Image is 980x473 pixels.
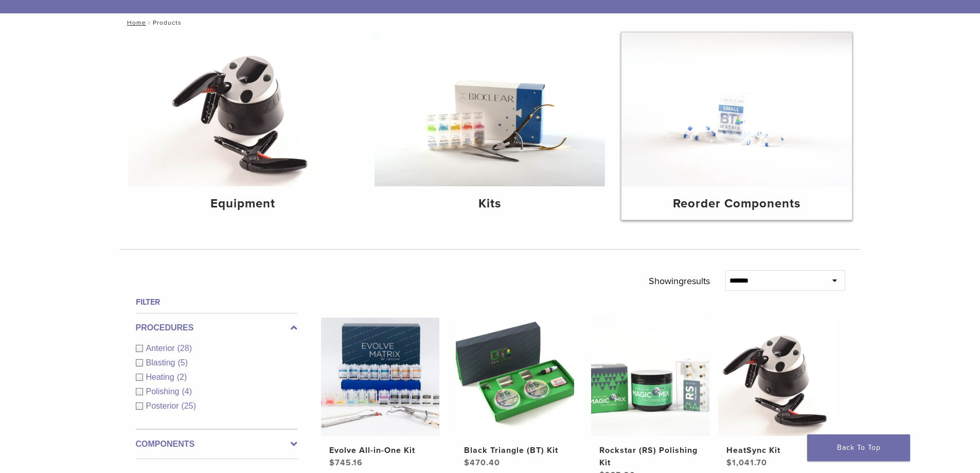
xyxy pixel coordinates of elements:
[146,20,153,25] span: /
[146,373,177,381] span: Heating
[128,32,359,186] img: Equipment
[630,195,844,213] h4: Reorder Components
[456,318,574,436] img: Black Triangle (BT) Kit
[329,444,431,457] h2: Evolve All-in-One Kit
[375,32,605,186] img: Kits
[383,195,597,213] h4: Kits
[726,444,828,457] h2: HeatSync Kit
[329,458,363,468] bdi: 745.16
[320,318,440,469] a: Evolve All-in-One KitEvolve All-in-One Kit $745.16
[136,195,350,213] h4: Equipment
[177,358,188,367] span: (5)
[375,32,605,220] a: Kits
[177,373,187,381] span: (2)
[177,344,192,353] span: (28)
[120,13,861,32] nav: Products
[321,318,439,436] img: Evolve All-in-One Kit
[726,458,767,468] bdi: 1,041.70
[329,458,335,468] span: $
[464,444,566,457] h2: Black Triangle (BT) Kit
[599,444,701,469] h2: Rockstar (RS) Polishing Kit
[726,458,732,468] span: $
[455,318,575,469] a: Black Triangle (BT) KitBlack Triangle (BT) Kit $470.40
[182,387,192,396] span: (4)
[621,32,852,186] img: Reorder Components
[591,318,709,436] img: Rockstar (RS) Polishing Kit
[718,318,836,436] img: HeatSync Kit
[718,318,838,469] a: HeatSync KitHeatSync Kit $1,041.70
[128,32,359,220] a: Equipment
[464,458,470,468] span: $
[464,458,500,468] bdi: 470.40
[124,19,146,26] a: Home
[136,438,297,450] label: Components
[146,401,182,410] span: Posterior
[136,296,297,308] h4: Filter
[807,434,910,461] a: Back To Top
[146,358,178,367] span: Blasting
[649,270,710,292] p: Showing results
[182,401,196,410] span: (25)
[136,322,297,334] label: Procedures
[146,344,177,353] span: Anterior
[146,387,182,396] span: Polishing
[621,32,852,220] a: Reorder Components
